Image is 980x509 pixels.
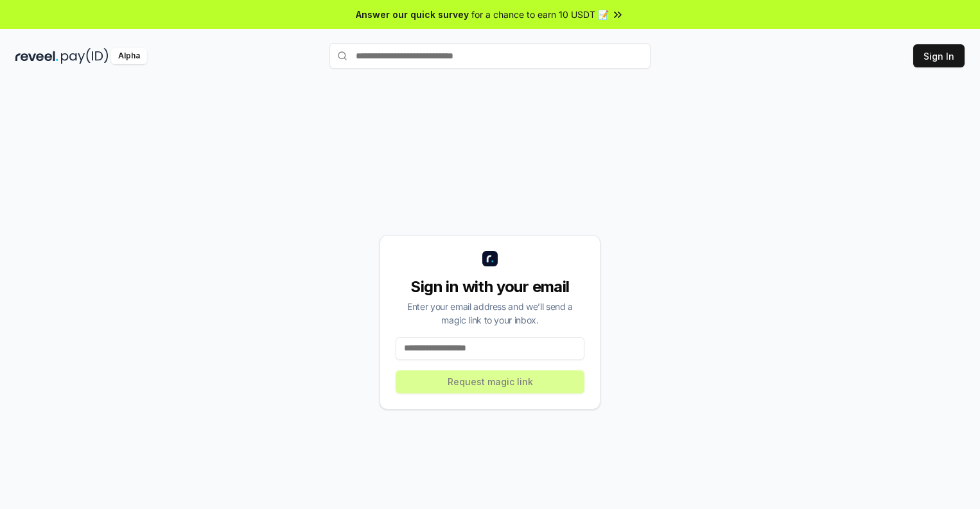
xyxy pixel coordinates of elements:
[396,300,584,327] div: Enter your email address and we’ll send a magic link to your inbox.
[913,44,965,67] button: Sign In
[471,8,609,21] span: for a chance to earn 10 USDT 📝
[111,48,147,64] div: Alpha
[61,48,109,64] img: pay_id
[356,8,469,21] span: Answer our quick survey
[482,251,498,266] img: logo_small
[15,48,58,64] img: reveel_dark
[396,277,584,297] div: Sign in with your email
